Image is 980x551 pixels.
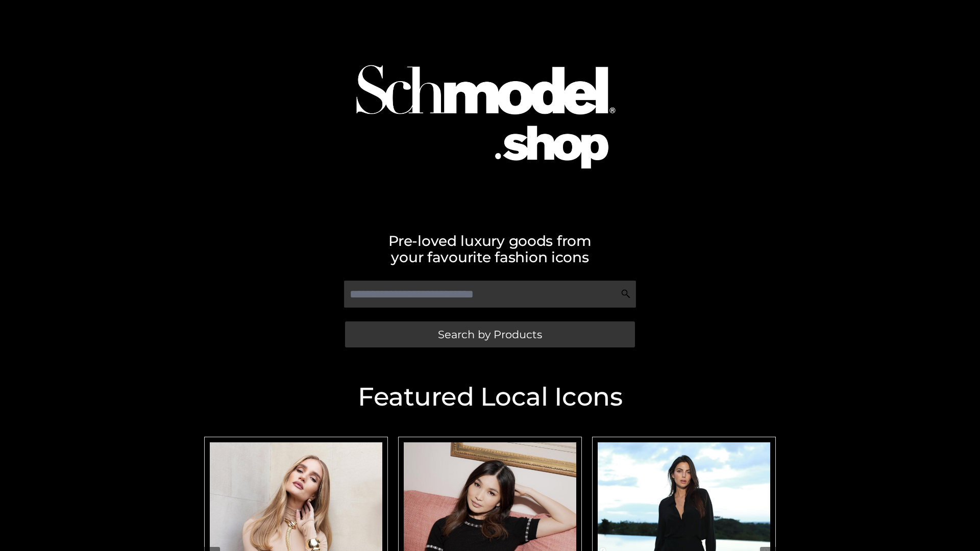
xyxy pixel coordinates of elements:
h2: Featured Local Icons​ [199,384,781,410]
span: Search by Products [438,329,542,340]
h2: Pre-loved luxury goods from your favourite fashion icons [199,233,781,265]
img: Search Icon [621,289,631,299]
a: Search by Products [345,321,635,347]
